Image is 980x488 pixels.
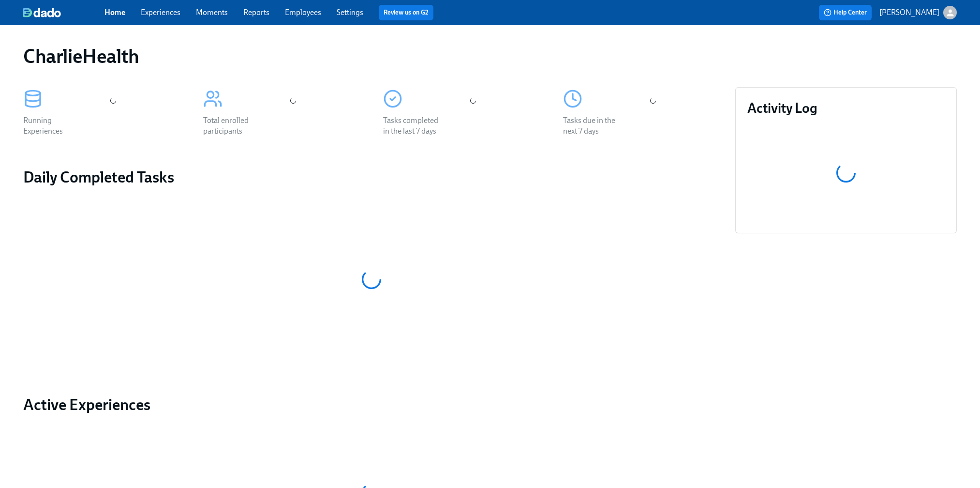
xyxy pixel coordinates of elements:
a: Moments [196,8,228,17]
h3: Activity Log [747,99,945,117]
div: Tasks completed in the last 7 days [383,115,445,137]
button: [PERSON_NAME] [879,6,957,19]
a: Employees [285,8,321,17]
a: Experiences [141,8,180,17]
h2: Daily Completed Tasks [23,168,720,187]
span: Help Center [824,8,867,17]
div: Total enrolled participants [203,115,265,137]
a: Reports [243,8,269,17]
a: Review us on G2 [384,8,429,17]
button: Help Center [819,5,872,20]
a: Active Experiences [23,395,720,414]
a: Home [104,8,125,17]
a: Settings [337,8,363,17]
button: Review us on G2 [379,5,433,20]
div: Tasks due in the next 7 days [563,115,625,137]
div: Running Experiences [23,115,85,137]
a: dado [23,8,104,17]
img: dado [23,8,61,17]
h1: CharlieHealth [23,45,139,68]
p: [PERSON_NAME] [879,7,939,18]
